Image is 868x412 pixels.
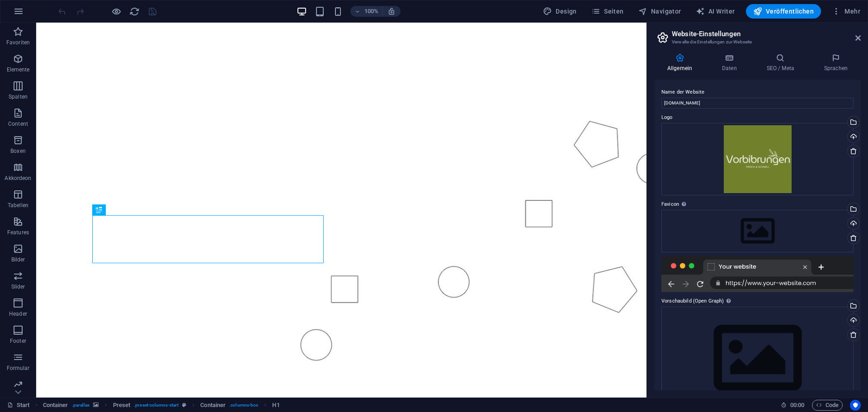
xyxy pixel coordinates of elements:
button: 100% [350,6,382,17]
button: Usercentrics [850,400,861,411]
span: . parallax [72,400,90,411]
a: Klick, um Auswahl aufzuheben. Doppelklick öffnet Seitenverwaltung [7,400,30,411]
h4: Sprachen [811,53,861,72]
p: Bilder [11,256,25,263]
span: Veröffentlichen [753,7,814,16]
span: Klick zum Auswählen. Doppelklick zum Bearbeiten [113,400,131,411]
h3: Verwalte die Einstellungen zur Webseite [672,38,843,46]
h4: Daten [709,53,754,72]
span: Klick zum Auswählen. Doppelklick zum Bearbeiten [200,400,226,411]
button: Navigator [635,4,685,19]
label: Name der Website [661,87,854,98]
span: . columns-box [229,400,258,411]
h6: Session-Zeit [781,400,805,411]
p: Elemente [7,66,30,73]
button: AI Writer [692,4,739,19]
div: VorbibrungenCanvaLogo-LxeRxzT1ywekEZjLV2BI1Q.png [661,123,854,195]
span: 00 00 [790,400,804,411]
button: Mehr [828,4,864,19]
p: Content [8,120,28,128]
div: Design (Strg+Alt+Y) [539,4,580,19]
span: . preset-columns-start [134,400,179,411]
label: Vorschaubild (Open Graph) [661,296,854,307]
span: Klick zum Auswählen. Doppelklick zum Bearbeiten [272,400,279,411]
p: Slider [11,283,25,290]
i: Bei Größenänderung Zoomstufe automatisch an das gewählte Gerät anpassen. [387,7,396,15]
h4: SEO / Meta [754,53,811,72]
span: Seiten [591,7,624,16]
span: Design [543,7,577,16]
span: Code [816,400,839,411]
button: Klicke hier, um den Vorschau-Modus zu verlassen [111,6,122,17]
h2: Website-Einstellungen [672,30,861,38]
button: Veröffentlichen [746,4,821,19]
p: Spalten [9,93,28,100]
h6: 100% [364,6,378,17]
label: Favicon [661,199,854,210]
i: Element verfügt über einen Hintergrund [93,403,99,407]
nav: breadcrumb [43,400,280,411]
div: Wähle aus deinen Dateien, Stockfotos oder lade Dateien hoch [661,307,854,410]
p: Header [9,310,27,317]
span: AI Writer [696,7,735,16]
span: Navigator [638,7,681,16]
p: Features [7,229,29,236]
p: Footer [10,337,26,345]
h4: Allgemein [654,53,709,72]
button: Design [539,4,580,19]
p: Boxen [10,147,26,155]
label: Logo [661,112,854,123]
span: : [797,402,798,408]
input: Name... [661,98,854,109]
span: Klick zum Auswählen. Doppelklick zum Bearbeiten [43,400,68,411]
p: Akkordeon [5,175,31,182]
button: reload [129,6,140,17]
p: Formular [7,365,30,372]
i: Seite neu laden [129,6,140,17]
p: Tabellen [8,202,28,209]
button: Code [812,400,843,411]
p: Favoriten [6,39,30,46]
span: Mehr [832,7,860,16]
i: Dieses Element ist ein anpassbares Preset [182,403,186,407]
div: Wähle aus deinen Dateien, Stockfotos oder lade Dateien hoch [661,210,854,252]
button: Seiten [588,4,627,19]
